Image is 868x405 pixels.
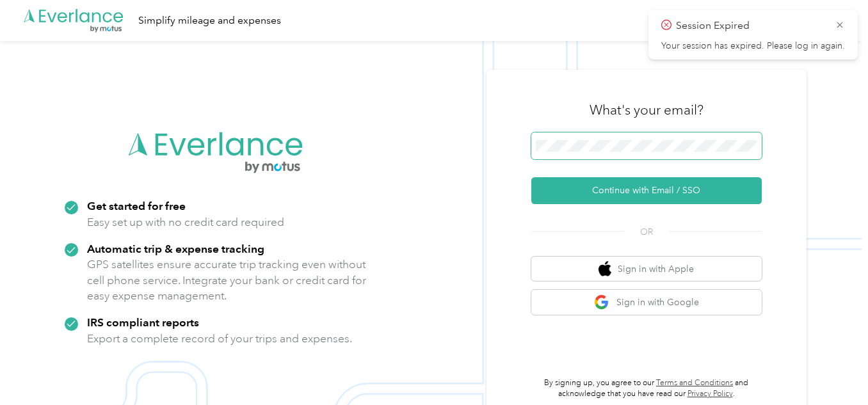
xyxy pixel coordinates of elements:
div: Simplify mileage and expenses [138,13,281,29]
p: By signing up, you agree to our and acknowledge that you have read our . [531,377,762,400]
a: Terms and Conditions [656,378,733,388]
strong: IRS compliant reports [87,315,199,329]
img: google logo [594,294,610,310]
button: google logoSign in with Google [531,290,762,315]
h3: What's your email? [590,101,703,119]
strong: Get started for free [87,199,186,212]
p: Easy set up with no credit card required [87,214,284,230]
span: OR [624,225,669,239]
button: Continue with Email / SSO [531,177,762,204]
button: apple logoSign in with Apple [531,257,762,282]
img: apple logo [599,261,611,277]
p: Export a complete record of your trips and expenses. [87,331,352,347]
p: Your session has expired. Please log in again. [661,40,845,52]
p: GPS satellites ensure accurate trip tracking even without cell phone service. Integrate your bank... [87,257,367,304]
p: Session Expired [676,18,826,34]
a: Privacy Policy [687,389,733,399]
strong: Automatic trip & expense tracking [87,242,264,255]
